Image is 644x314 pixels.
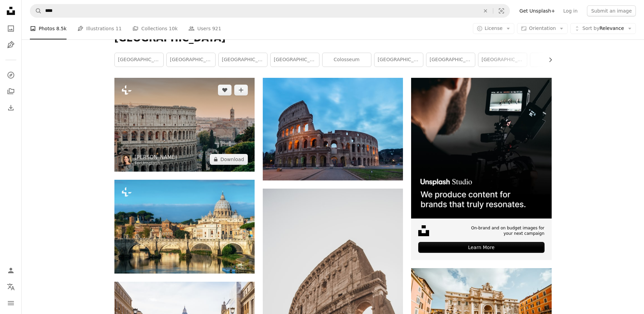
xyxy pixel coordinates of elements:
[587,5,636,16] button: Submit an image
[132,18,178,39] a: Collections 10k
[169,25,178,32] span: 10k
[167,53,215,67] a: [GEOGRAPHIC_DATA]
[4,280,18,294] button: Language
[467,225,544,237] span: On-brand and on budget images for your next campaign
[263,126,403,132] a: Colosseum arena photography
[529,25,556,31] span: Orientation
[323,53,371,67] a: colosseum
[263,78,403,180] img: Colosseum arena photography
[115,53,163,67] a: [GEOGRAPHIC_DATA]
[374,53,423,67] a: [GEOGRAPHIC_DATA]
[570,23,636,34] button: Sort byRelevance
[114,121,255,127] a: a very tall building with a clock tower in the background
[219,53,267,67] a: [GEOGRAPHIC_DATA]
[114,223,255,229] a: Rome Skyline with Vatican St Peter Basilica of Vatican and St Angelo Bridge crossing Tiber River ...
[4,264,18,277] a: Log in / Sign up
[473,23,515,34] button: License
[4,296,18,310] button: Menu
[218,85,232,95] button: Like
[116,25,122,32] span: 11
[234,85,248,95] button: Add to Collection
[559,5,582,16] a: Log in
[582,25,599,31] span: Sort by
[30,4,510,18] form: Find visuals sitewide
[530,53,579,67] a: vatican
[4,68,18,82] a: Explore
[114,180,255,274] img: Rome Skyline with Vatican St Peter Basilica of Vatican and St Angelo Bridge crossing Tiber River ...
[544,53,552,67] button: scroll list to the right
[517,23,568,34] button: Orientation
[493,4,510,17] button: Visual search
[30,4,42,17] button: Search Unsplash
[411,78,551,260] a: On-brand and on budget images for your next campaignLearn More
[188,18,221,39] a: Users 921
[4,85,18,98] a: Collections
[411,78,551,218] img: file-1715652217532-464736461acbimage
[426,53,475,67] a: [GEOGRAPHIC_DATA]
[210,154,248,165] button: Download
[515,5,559,16] a: Get Unsplash+
[135,154,177,161] a: [PERSON_NAME]
[478,4,493,17] button: Clear
[271,53,319,67] a: [GEOGRAPHIC_DATA]
[77,18,122,39] a: Illustrations 11
[4,101,18,115] a: Download History
[478,53,527,67] a: [GEOGRAPHIC_DATA]
[141,161,164,165] a: Unsplash+
[4,38,18,52] a: Illustrations
[485,25,503,31] span: License
[4,4,18,19] a: Home — Unsplash
[4,22,18,35] a: Photos
[263,291,403,297] a: brown concrete building under white sky during daytime
[121,155,132,165] img: Go to Gabriella Clare Marino's profile
[135,161,177,166] div: For
[212,25,221,32] span: 921
[114,78,255,171] img: a very tall building with a clock tower in the background
[418,225,429,236] img: file-1631678316303-ed18b8b5cb9cimage
[582,25,624,32] span: Relevance
[418,242,544,253] div: Learn More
